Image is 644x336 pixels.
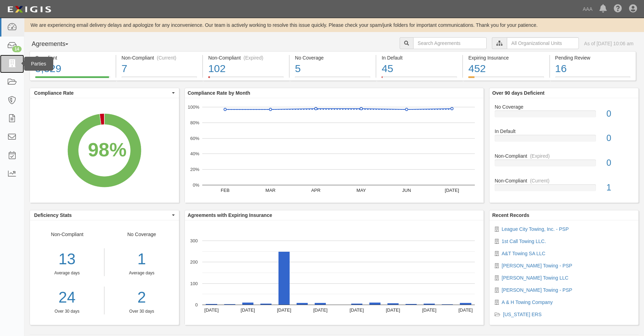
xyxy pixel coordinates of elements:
text: 0 [195,302,198,307]
a: 1st Call Towing LLC. [502,239,546,244]
div: Compliant [35,54,110,61]
div: Average days [110,270,174,276]
input: Search Agreements [413,37,487,49]
a: [PERSON_NAME] Towing - PSP [502,263,572,268]
div: Non-Compliant (Expired) [208,54,284,61]
a: No Coverage0 [495,103,633,128]
text: 0% [193,182,199,188]
div: Non-Compliant [489,153,638,159]
a: [PERSON_NAME] Towing - PSP [502,287,572,293]
text: [DATE] [445,188,459,193]
div: No Coverage [295,54,370,61]
text: JUN [402,188,411,193]
a: [US_STATE] ERS [503,312,542,317]
div: (Current) [530,177,549,184]
button: Compliance Rate [30,88,179,98]
text: [DATE] [241,307,255,313]
div: We are experiencing email delivery delays and apologize for any inconvenience. Our team is active... [24,22,644,29]
text: 20% [190,167,199,172]
div: Parties [24,57,53,71]
a: Non-Compliant(Current)1 [495,177,633,197]
span: Compliance Rate [34,89,170,96]
b: Compliance Rate by Month [188,90,250,96]
div: 1 [110,248,174,270]
svg: A chart. [30,98,179,203]
a: In Default0 [495,128,633,153]
div: 24 [30,287,104,308]
text: MAY [356,188,366,193]
a: 2 [110,287,174,308]
text: [DATE] [422,307,437,313]
a: AAA [579,2,596,16]
a: No Coverage5 [290,76,376,82]
text: 200 [190,259,198,265]
a: Pending Review16 [550,76,636,82]
img: logo-5460c22ac91f19d4615b14bd174203de0afe785f0fc80cf4dbbc73dc1793850b.png [5,3,53,16]
div: As of [DATE] 10:06 am [584,40,634,47]
div: Average days [30,270,104,276]
div: 452 [468,61,544,76]
div: In Default [489,128,638,135]
span: Deficiency Stats [34,212,170,219]
div: 16 [555,61,630,76]
div: Expiring Insurance [468,54,544,61]
b: Recent Records [492,212,529,218]
div: Non-Compliant [30,231,104,314]
div: 45 [382,61,457,76]
text: [DATE] [350,307,364,313]
text: [DATE] [386,307,400,313]
svg: A chart. [185,220,484,325]
svg: A chart. [185,98,484,203]
div: (Expired) [244,54,264,61]
text: FEB [221,188,229,193]
text: MAR [266,188,276,193]
a: A&T Towing SA LLC [502,251,545,256]
a: Compliant5,329 [30,76,116,82]
div: Over 30 days [30,308,104,314]
div: 98% [88,136,127,164]
text: 100 [190,281,198,286]
i: Help Center - Complianz [614,5,622,13]
a: Non-Compliant(Current)7 [116,76,202,82]
div: 102 [208,61,284,76]
text: 40% [190,151,199,156]
div: Non-Compliant (Current) [121,54,197,61]
a: In Default45 [376,76,462,82]
div: 1 [601,181,638,194]
a: A & H Towing Company [502,299,553,305]
a: Non-Compliant(Expired)0 [495,153,633,177]
div: 7 [121,61,197,76]
text: 100% [188,104,199,110]
b: Over 90 days Deficient [492,90,544,96]
a: League City Towing, Inc. - PSP [502,226,569,232]
text: APR [311,188,321,193]
div: (Expired) [530,153,550,159]
text: [DATE] [277,307,291,313]
input: All Organizational Units [507,37,579,49]
div: 5 [295,61,370,76]
text: 300 [190,238,198,243]
div: (Current) [157,54,176,61]
a: Expiring Insurance452 [463,76,549,82]
div: 13 [30,248,104,270]
div: 0 [601,108,638,120]
text: 60% [190,135,199,141]
text: [DATE] [204,307,219,313]
a: Non-Compliant(Expired)102 [203,76,289,82]
text: [DATE] [313,307,328,313]
a: [PERSON_NAME] Towing LLC [502,275,568,281]
text: [DATE] [458,307,473,313]
text: 80% [190,120,199,125]
div: 14 [12,46,22,52]
div: Pending Review [555,54,630,61]
div: 0 [601,157,638,169]
b: Agreements with Expiring Insurance [188,212,272,218]
button: Deficiency Stats [30,210,179,220]
div: In Default [382,54,457,61]
div: No Coverage [104,231,179,314]
div: Non-Compliant [489,177,638,184]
